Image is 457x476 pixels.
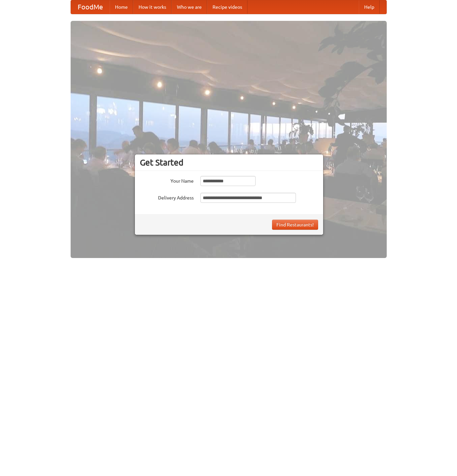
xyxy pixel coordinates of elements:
label: Delivery Address [140,193,194,201]
a: Help [359,0,380,14]
a: FoodMe [71,0,110,14]
button: Find Restaurants! [272,220,318,230]
a: Who we are [172,0,207,14]
h3: Get Started [140,157,318,168]
a: How it works [133,0,172,14]
a: Home [110,0,133,14]
a: Recipe videos [207,0,247,14]
label: Your Name [140,176,194,184]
